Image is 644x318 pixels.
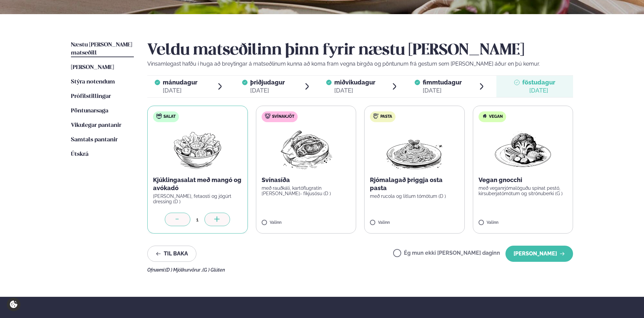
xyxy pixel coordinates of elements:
[71,122,121,128] span: Vikulegar pantanir
[71,65,114,70] span: [PERSON_NAME]
[165,267,202,273] span: (D ) Mjólkurvörur ,
[7,297,21,311] a: Cookie settings
[370,193,459,199] p: með rucola og litlum tómötum (D )
[71,79,115,85] span: Stýra notendum
[380,114,392,119] span: Pasta
[505,246,573,262] button: [PERSON_NAME]
[250,79,285,86] span: þriðjudagur
[71,136,118,144] a: Samtals pantanir
[71,151,88,157] span: Útskrá
[71,78,115,86] a: Stýra notendum
[370,176,459,192] p: Rjómalagað þriggja osta pasta
[147,60,573,68] p: Vinsamlegast hafðu í huga að breytingar á matseðlinum kunna að koma fram vegna birgða og pöntunum...
[147,41,573,60] h2: Veldu matseðilinn þinn fyrir næstu [PERSON_NAME]
[262,176,351,184] p: Svínasíða
[272,114,294,119] span: Svínakjöt
[479,185,568,196] p: með veganrjómalöguðu spínat pestó, kirsuberjatómötum og sítrónuberki (G )
[163,86,197,95] div: [DATE]
[71,41,134,57] a: Næstu [PERSON_NAME] matseðill
[479,176,568,184] p: Vegan gnocchi
[153,176,242,192] p: Kjúklingasalat með mangó og avókadó
[71,108,108,114] span: Pöntunarsaga
[71,150,88,158] a: Útskrá
[423,86,462,95] div: [DATE]
[250,86,285,95] div: [DATE]
[265,113,270,119] img: pork.svg
[334,86,375,95] div: [DATE]
[147,267,573,273] div: Ofnæmi:
[262,185,351,196] p: með rauðkáli, kartöflugratín [PERSON_NAME]- fíkjusósu (D )
[156,113,162,119] img: salad.svg
[493,128,553,171] img: Vegan.png
[522,79,555,86] span: föstudagur
[163,114,176,119] span: Salat
[373,113,379,119] img: pasta.svg
[153,193,242,204] p: [PERSON_NAME], fetaosti og jógúrt dressing (D )
[522,86,555,95] div: [DATE]
[423,79,462,86] span: fimmtudagur
[276,128,336,171] img: Pork-Meat.png
[489,114,503,119] span: Vegan
[71,107,108,115] a: Pöntunarsaga
[482,113,487,119] img: Vegan.svg
[190,216,204,223] div: 1
[202,267,225,273] span: (G ) Glúten
[147,246,196,262] button: Til baka
[71,93,111,101] a: Prófílstillingar
[163,79,197,86] span: mánudagur
[71,64,114,72] a: [PERSON_NAME]
[71,42,132,56] span: Næstu [PERSON_NAME] matseðill
[385,128,444,171] img: Spagetti.png
[71,94,111,99] span: Prófílstillingar
[334,79,375,86] span: miðvikudagur
[71,137,118,143] span: Samtals pantanir
[71,121,121,130] a: Vikulegar pantanir
[168,128,227,171] img: Salad.png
